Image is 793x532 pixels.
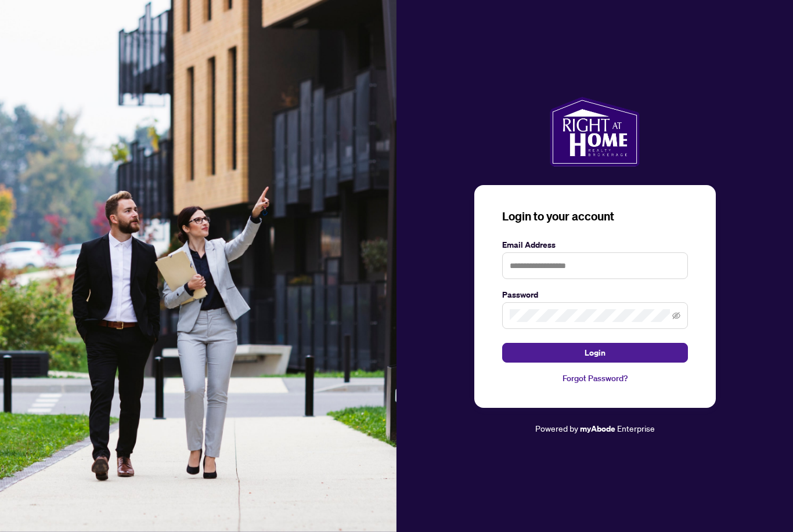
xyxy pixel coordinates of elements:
[550,97,640,167] img: ma-logo
[502,372,688,385] a: Forgot Password?
[672,312,680,320] span: eye-invisible
[580,422,615,435] a: myAbode
[502,238,688,251] label: Email Address
[585,343,605,362] span: Login
[617,423,655,433] span: Enterprise
[502,343,688,363] button: Login
[502,208,688,225] h3: Login to your account
[535,423,578,433] span: Powered by
[502,288,688,301] label: Password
